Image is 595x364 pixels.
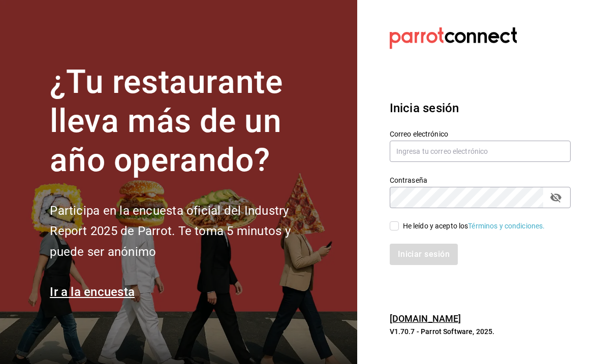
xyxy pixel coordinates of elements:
div: He leído y acepto los [403,221,545,231]
input: Ingresa tu correo electrónico [390,141,571,162]
a: [DOMAIN_NAME] [390,313,461,324]
h2: Participa en la encuesta oficial del Industry Report 2025 de Parrot. Te toma 5 minutos y puede se... [50,201,324,262]
label: Contraseña [390,177,571,184]
h3: Inicia sesión [390,99,571,117]
label: Correo electrónico [390,130,571,138]
button: passwordField [547,189,565,206]
a: Ir a la encuesta [50,285,135,299]
p: V1.70.7 - Parrot Software, 2025. [390,326,571,337]
a: Términos y condiciones. [468,222,545,230]
h1: ¿Tu restaurante lleva más de un año operando? [50,63,324,180]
